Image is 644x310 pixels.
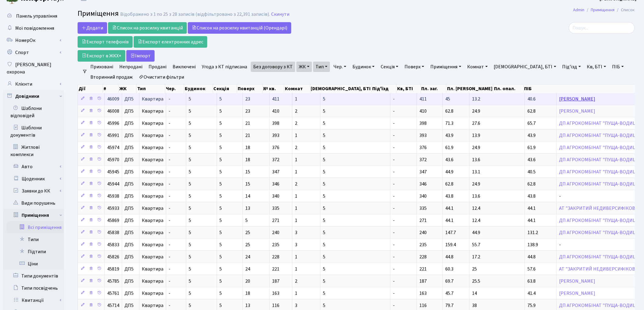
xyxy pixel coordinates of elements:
[393,193,395,199] span: -
[472,132,480,139] span: 13.9
[124,169,137,174] span: ДП5
[142,97,163,101] span: Квартира
[527,193,536,199] span: 43.8
[445,229,456,236] span: 147.7
[169,108,170,114] span: -
[219,108,222,114] span: 5
[445,132,453,139] span: 43.9
[295,181,297,187] span: 2
[245,132,250,139] span: 21
[419,108,427,114] span: 410
[189,169,191,175] span: 5
[189,193,191,199] span: 5
[465,62,490,72] a: Комнат
[107,241,119,248] span: 45833
[124,182,137,186] span: ДП5
[245,193,250,199] span: 14
[419,169,427,175] span: 347
[559,278,595,284] a: [PERSON_NAME]
[134,36,207,48] a: Експорт електронних адрес
[527,144,536,151] span: 61.9
[323,205,325,212] span: 5
[117,62,145,72] a: Непродані
[445,144,453,151] span: 61.9
[219,229,222,236] span: 5
[78,22,107,34] a: Додати
[393,229,395,236] span: -
[323,108,325,114] span: 5
[493,84,523,93] th: Пл. опал.
[7,258,64,270] a: Ціни
[272,108,279,114] span: 410
[272,229,279,236] span: 240
[107,96,119,102] span: 46009
[310,84,372,93] th: [DEMOGRAPHIC_DATA], БТІ
[142,194,163,199] span: Квартира
[272,205,279,212] span: 335
[3,102,64,122] a: Шаблони відповідей
[445,169,453,175] span: 44.9
[188,22,291,34] a: Список на розсилку квитанцій (Орендарі)
[272,156,279,163] span: 372
[472,205,480,212] span: 12.4
[393,169,395,175] span: -
[189,217,191,224] span: 5
[272,254,279,260] span: 228
[7,246,64,258] a: Підтипи
[527,108,536,114] span: 62.8
[397,84,421,93] th: Кв, БТІ
[219,241,222,248] span: 5
[295,169,297,175] span: 1
[615,7,635,13] li: Список
[245,181,250,187] span: 15
[323,229,325,236] span: 5
[107,217,119,224] span: 45869
[16,13,57,19] span: Панель управління
[445,120,453,127] span: 71.3
[251,62,295,72] a: Без договору з КТ
[137,84,165,93] th: Тип
[245,169,250,175] span: 15
[472,108,480,114] span: 24.9
[124,97,137,101] span: ДП5
[142,206,163,211] span: Квартира
[313,62,330,72] a: Тип
[169,156,170,163] span: -
[7,209,64,221] a: Приміщення
[169,181,170,187] span: -
[295,229,297,236] span: 3
[393,205,395,212] span: -
[393,217,395,224] span: -
[107,181,119,187] span: 45944
[446,84,493,93] th: Пл. [PERSON_NAME]
[559,193,561,199] span: -
[573,7,585,13] a: Admin
[527,96,536,102] span: 40.6
[419,181,427,187] span: 346
[107,156,119,163] span: 45970
[169,229,170,236] span: -
[323,254,325,260] span: 5
[169,96,170,102] span: -
[295,217,297,224] span: 1
[272,193,279,199] span: 340
[219,217,222,224] span: 5
[108,22,187,34] a: Список на розсилку квитанцій
[78,50,125,62] a: Експорт в ЖКХ+
[189,120,191,127] span: 5
[393,120,395,127] span: -
[169,205,170,212] span: -
[245,229,250,236] span: 25
[492,62,559,72] a: [DEMOGRAPHIC_DATA], БТІ
[3,10,64,22] a: Панель управління
[421,84,447,93] th: Пл. заг.
[559,254,641,260] a: ДП АГРОКОМБІНАТ "ПУЩА-ВОДИЦЯ"
[472,241,480,248] span: 55.7
[472,193,480,199] span: 13.6
[78,84,103,93] th: Дії
[445,156,453,163] span: 43.6
[219,169,222,175] span: 5
[272,132,279,139] span: 393
[527,217,536,224] span: 44.1
[559,229,641,236] a: ДП АГРОКОМБІНАТ "ПУЩА-ВОДИЦЯ"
